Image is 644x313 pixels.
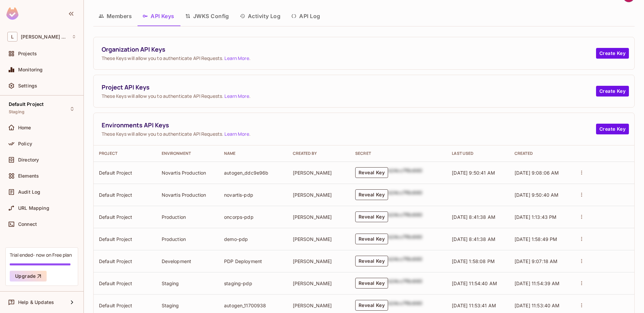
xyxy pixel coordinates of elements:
div: Created By [293,151,345,156]
span: Settings [18,83,37,88]
span: Help & Updates [18,300,54,305]
div: Trial ended- now on Free plan [10,252,72,258]
td: Production [156,228,219,250]
span: Connect [18,222,37,227]
span: Environments API Keys [102,121,596,129]
button: Activity Log [234,8,286,24]
span: Projects [18,51,37,56]
td: Novartis Production [156,184,219,206]
td: [PERSON_NAME] [287,228,350,250]
button: JWKS Config [180,8,234,24]
td: Default Project [94,206,156,228]
button: actions [577,234,586,244]
button: actions [577,168,586,177]
td: Default Project [94,228,156,250]
td: autogen_ddc9e96b [219,162,287,184]
td: staging-pdp [219,272,287,294]
button: Reveal Key [355,189,388,200]
span: [DATE] 8:41:38 AM [452,214,495,220]
span: These Keys will allow you to authenticate API Requests. . [102,55,596,61]
div: Name [224,151,282,156]
span: These Keys will allow you to authenticate API Requests. . [102,93,596,99]
span: Default Project [9,102,44,107]
button: actions [577,256,586,266]
button: actions [577,301,586,310]
td: [PERSON_NAME] [287,250,350,272]
a: Learn More [224,131,249,137]
div: b24cc7f8c660 [388,278,422,289]
button: Reveal Key [355,211,388,222]
span: Audit Log [18,189,40,195]
button: Create Key [596,48,629,59]
td: Default Project [94,184,156,206]
td: [PERSON_NAME] [287,206,350,228]
a: Learn More [224,55,249,61]
button: API Keys [137,8,180,24]
div: Last Used [452,151,504,156]
td: Default Project [94,250,156,272]
button: Upgrade [10,271,47,281]
span: Elements [18,173,39,179]
div: Environment [162,151,214,156]
span: These Keys will allow you to authenticate API Requests. . [102,131,596,137]
div: Project [99,151,151,156]
span: [DATE] 11:54:39 AM [515,280,560,286]
span: [DATE] 9:50:40 AM [515,192,559,198]
span: Project API Keys [102,83,596,91]
span: Home [18,125,31,130]
button: Members [93,8,137,24]
td: PDP Deployment [219,250,287,272]
td: novartis-pdp [219,184,287,206]
td: oncorps-pdp [219,206,287,228]
span: [DATE] 9:50:41 AM [452,170,495,176]
span: Staging [9,109,24,115]
span: [DATE] 9:08:06 AM [515,170,559,176]
div: Secret [355,151,441,156]
button: Reveal Key [355,234,388,244]
img: SReyMgAAAABJRU5ErkJggg== [6,7,18,20]
div: b24cc7f8c660 [388,211,422,222]
td: Novartis Production [156,162,219,184]
span: Monitoring [18,67,43,72]
span: L [7,32,17,42]
span: [DATE] 9:07:18 AM [515,258,558,264]
span: [DATE] 8:41:38 AM [452,236,495,242]
div: b24cc7f8c660 [388,189,422,200]
td: [PERSON_NAME] [287,184,350,206]
div: Created [515,151,567,156]
span: Directory [18,157,39,163]
div: b24cc7f8c660 [388,300,422,311]
button: Reveal Key [355,256,388,266]
button: Reveal Key [355,300,388,311]
td: Development [156,250,219,272]
button: API Log [286,8,325,24]
span: Organization API Keys [102,45,596,54]
button: actions [577,278,586,288]
div: b24cc7f8c660 [388,234,422,244]
span: Workspace: Lumia Security [21,34,68,40]
td: demo-pdp [219,228,287,250]
span: [DATE] 11:54:40 AM [452,280,497,286]
td: Staging [156,272,219,294]
td: Default Project [94,162,156,184]
td: [PERSON_NAME] [287,272,350,294]
span: Policy [18,141,32,146]
button: actions [577,212,586,222]
div: b24cc7f8c660 [388,256,422,266]
span: [DATE] 1:58:08 PM [452,258,495,264]
a: Learn More [224,93,249,99]
button: Reveal Key [355,278,388,289]
span: [DATE] 11:53:41 AM [452,303,496,308]
span: [DATE] 1:13:43 PM [515,214,557,220]
td: Production [156,206,219,228]
div: b24cc7f8c660 [388,167,422,178]
td: [PERSON_NAME] [287,162,350,184]
button: Reveal Key [355,167,388,178]
span: URL Mapping [18,205,49,211]
span: [DATE] 11:53:40 AM [515,303,560,308]
button: Create Key [596,86,629,97]
td: Default Project [94,272,156,294]
button: Create Key [596,124,629,134]
span: [DATE] 1:58:49 PM [515,236,557,242]
button: actions [577,190,586,199]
